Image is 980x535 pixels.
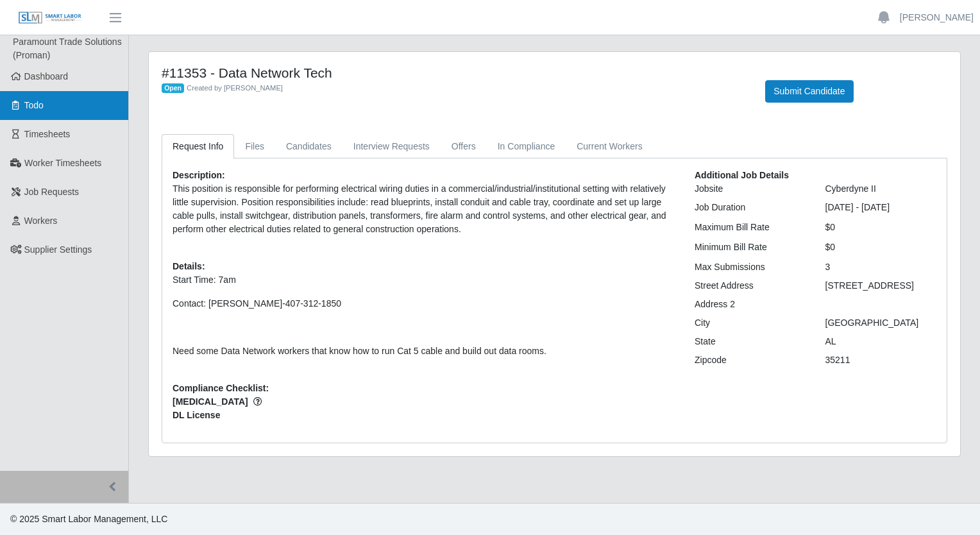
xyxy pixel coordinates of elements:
[816,241,947,254] div: $0
[173,409,675,422] span: DL License
[765,80,853,103] button: Submit Candidate
[685,221,816,234] div: Maximum Bill Rate
[162,65,746,81] h4: #11353 - Data Network Tech
[173,395,675,409] span: [MEDICAL_DATA]
[173,297,675,310] p: Contact: [PERSON_NAME]-407-312-1850
[685,353,816,367] div: Zipcode
[18,11,82,25] img: SLM Logo
[487,134,566,159] a: In Compliance
[24,158,101,168] span: Worker Timesheets
[342,134,441,159] a: Interview Requests
[816,221,947,234] div: $0
[816,335,947,348] div: AL
[816,316,947,330] div: [GEOGRAPHIC_DATA]
[685,298,816,311] div: Address 2
[24,244,92,255] span: Supplier Settings
[162,134,234,159] a: Request Info
[566,134,653,159] a: Current Workers
[173,261,205,271] b: Details:
[10,514,167,524] span: © 2025 Smart Labor Management, LLC
[187,84,283,92] span: Created by [PERSON_NAME]
[685,279,816,293] div: Street Address
[685,335,816,348] div: State
[173,383,269,393] b: Compliance Checklist:
[685,316,816,330] div: City
[173,344,675,358] p: Need some Data Network workers that know how to run Cat 5 cable and build out data rooms.
[816,182,947,196] div: Cyberdyne II
[24,187,80,197] span: Job Requests
[900,11,974,24] a: [PERSON_NAME]
[816,279,947,293] div: [STREET_ADDRESS]
[24,216,58,226] span: Workers
[441,134,487,159] a: Offers
[24,100,44,110] span: Todo
[685,260,816,274] div: Max Submissions
[685,241,816,254] div: Minimum Bill Rate
[695,170,789,180] b: Additional Job Details
[685,201,816,214] div: Job Duration
[24,129,71,139] span: Timesheets
[685,182,816,196] div: Jobsite
[173,170,225,180] b: Description:
[173,182,675,236] p: This position is responsible for performing electrical wiring duties in a commercial/industrial/i...
[162,83,184,94] span: Open
[816,353,947,367] div: 35211
[234,134,275,159] a: Files
[275,134,342,159] a: Candidates
[816,260,947,274] div: 3
[816,201,947,214] div: [DATE] - [DATE]
[173,273,675,287] p: Start Time: 7am
[24,71,69,81] span: Dashboard
[13,37,122,60] span: Paramount Trade Solutions (Proman)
